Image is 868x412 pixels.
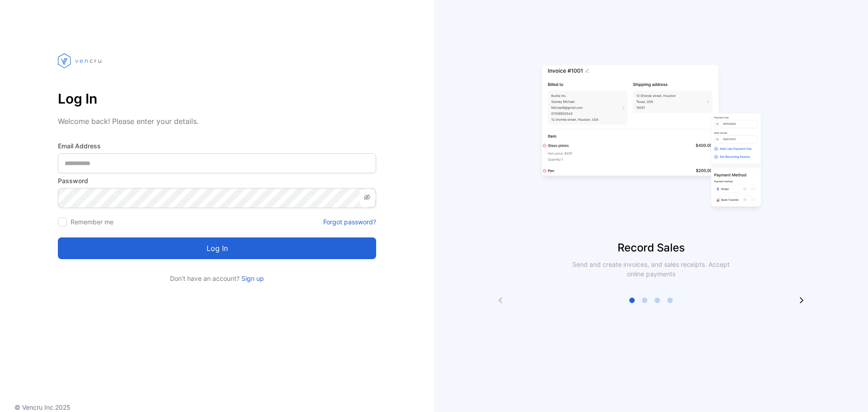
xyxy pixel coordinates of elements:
[564,260,738,279] p: Send and create invoices, and sales receipts. Accept online payments
[58,36,103,85] img: vencru logo
[538,36,764,240] img: slider image
[58,237,376,259] button: Log in
[240,275,264,282] a: Sign up
[58,274,376,283] p: Don't have an account?
[58,141,376,151] label: Email Address
[58,176,376,185] label: Password
[58,116,376,127] p: Welcome back! Please enter your details.
[323,217,376,227] a: Forgot password?
[58,88,376,109] p: Log In
[71,218,113,226] label: Remember me
[434,240,868,256] p: Record Sales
